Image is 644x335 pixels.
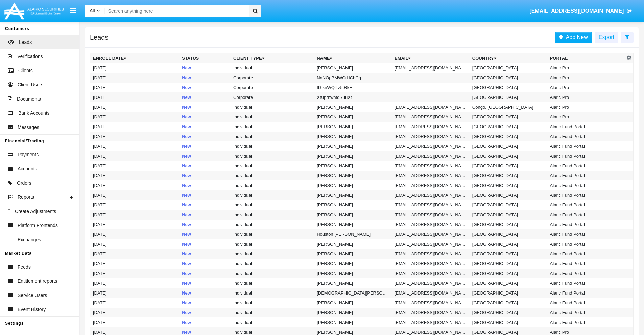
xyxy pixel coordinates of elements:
[314,141,392,151] td: [PERSON_NAME]
[231,83,314,92] td: Corporate
[18,194,34,201] span: Reports
[90,102,180,112] td: [DATE]
[547,112,625,122] td: Alaric Pro
[17,179,31,187] span: Orders
[231,308,314,317] td: Individual
[231,92,314,102] td: Corporate
[18,236,41,243] span: Exchanges
[231,63,314,73] td: Individual
[547,317,625,327] td: Alaric Fund Portal
[392,200,470,210] td: [EMAIL_ADDRESS][DOMAIN_NAME]
[18,278,57,285] span: Entitlement reports
[90,161,180,171] td: [DATE]
[392,132,470,141] td: [EMAIL_ADDRESS][DOMAIN_NAME]
[547,278,625,288] td: Alaric Fund Portal
[314,63,392,73] td: [PERSON_NAME]
[231,151,314,161] td: Individual
[392,161,470,171] td: [EMAIL_ADDRESS][DOMAIN_NAME]
[85,7,105,15] a: All
[470,141,547,151] td: [GEOGRAPHIC_DATA]
[563,34,588,40] span: Add New
[470,63,547,73] td: [GEOGRAPHIC_DATA]
[547,161,625,171] td: Alaric Fund Portal
[392,210,470,220] td: [EMAIL_ADDRESS][DOMAIN_NAME]
[90,171,180,180] td: [DATE]
[470,229,547,239] td: [GEOGRAPHIC_DATA]
[90,122,180,132] td: [DATE]
[179,132,231,141] td: New
[231,229,314,239] td: Individual
[314,83,392,92] td: fD knWQlLz5.RkE
[179,308,231,317] td: New
[179,288,231,298] td: New
[179,249,231,259] td: New
[179,278,231,288] td: New
[470,53,547,63] th: Country
[18,110,50,117] span: Bank Accounts
[470,180,547,190] td: [GEOGRAPHIC_DATA]
[90,269,180,278] td: [DATE]
[314,53,392,63] th: Name
[179,102,231,112] td: New
[90,190,180,200] td: [DATE]
[90,229,180,239] td: [DATE]
[392,151,470,161] td: [EMAIL_ADDRESS][DOMAIN_NAME]
[179,141,231,151] td: New
[231,171,314,180] td: Individual
[179,239,231,249] td: New
[470,249,547,259] td: [GEOGRAPHIC_DATA]
[90,210,180,220] td: [DATE]
[231,122,314,132] td: Individual
[314,308,392,317] td: [PERSON_NAME]
[470,190,547,200] td: [GEOGRAPHIC_DATA]
[547,63,625,73] td: Alaric Pro
[231,288,314,298] td: Individual
[90,35,109,40] h5: Leads
[392,288,470,298] td: [EMAIL_ADDRESS][DOMAIN_NAME]
[179,200,231,210] td: New
[392,122,470,132] td: [EMAIL_ADDRESS][DOMAIN_NAME]
[470,112,547,122] td: [GEOGRAPHIC_DATA]
[90,308,180,317] td: [DATE]
[19,39,32,46] span: Leads
[17,53,43,60] span: Verifications
[179,229,231,239] td: New
[470,308,547,317] td: [GEOGRAPHIC_DATA]
[392,278,470,288] td: [EMAIL_ADDRESS][DOMAIN_NAME]
[392,190,470,200] td: [EMAIL_ADDRESS][DOMAIN_NAME]
[90,220,180,229] td: [DATE]
[314,102,392,112] td: [PERSON_NAME]
[179,73,231,83] td: New
[90,259,180,269] td: [DATE]
[547,102,625,112] td: Alaric Pro
[179,63,231,73] td: New
[392,112,470,122] td: [EMAIL_ADDRESS][DOMAIN_NAME]
[231,249,314,259] td: Individual
[179,317,231,327] td: New
[470,269,547,278] td: [GEOGRAPHIC_DATA]
[595,32,618,43] button: Export
[392,180,470,190] td: [EMAIL_ADDRESS][DOMAIN_NAME]
[179,298,231,308] td: New
[547,53,625,63] th: Portal
[470,239,547,249] td: [GEOGRAPHIC_DATA]
[547,180,625,190] td: Alaric Fund Portal
[314,73,392,83] td: NnNOpBMWCtHCbCq
[547,122,625,132] td: Alaric Fund Portal
[314,180,392,190] td: [PERSON_NAME]
[18,151,39,158] span: Payments
[314,132,392,141] td: [PERSON_NAME]
[314,220,392,229] td: [PERSON_NAME]
[90,239,180,249] td: [DATE]
[231,239,314,249] td: Individual
[231,102,314,112] td: Individual
[179,171,231,180] td: New
[17,95,41,103] span: Documents
[231,190,314,200] td: Individual
[90,288,180,298] td: [DATE]
[179,112,231,122] td: New
[470,298,547,308] td: [GEOGRAPHIC_DATA]
[392,53,470,63] th: Email
[392,220,470,229] td: [EMAIL_ADDRESS][DOMAIN_NAME]
[179,190,231,200] td: New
